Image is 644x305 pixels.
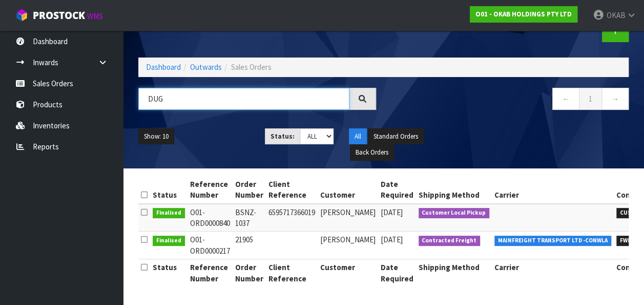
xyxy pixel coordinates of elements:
[601,88,629,110] a: →
[350,144,394,161] button: Back Orders
[188,176,233,204] th: Reference Number
[233,232,266,259] td: 21905
[492,259,614,287] th: Carrier
[188,204,233,232] td: O01-ORD0000840
[318,176,378,204] th: Customer
[318,232,378,259] td: [PERSON_NAME]
[492,176,614,204] th: Carrier
[271,132,295,141] strong: Status:
[266,259,318,287] th: Client Reference
[391,88,629,113] nav: Page navigation
[419,236,481,246] span: Contracted Freight
[378,259,416,287] th: Date Required
[138,128,174,145] button: Show: 10
[349,128,367,145] button: All
[146,62,181,72] a: Dashboard
[419,208,490,218] span: Customer Local Pickup
[475,10,572,18] strong: O01 - OKAB HOLDINGS PTY LTD
[266,176,318,204] th: Client Reference
[416,176,492,204] th: Shipping Method
[318,259,378,287] th: Customer
[381,207,403,217] span: [DATE]
[153,208,185,218] span: Finalised
[266,204,318,232] td: 6595717366019
[378,176,416,204] th: Date Required
[416,259,492,287] th: Shipping Method
[33,9,85,22] span: ProStock
[494,236,611,246] span: MAINFREIGHT TRANSPORT LTD -CONWLA
[15,9,28,22] img: cube-alt.png
[233,259,266,287] th: Order Number
[318,204,378,232] td: [PERSON_NAME]
[231,62,272,72] span: Sales Orders
[150,259,188,287] th: Status
[138,88,349,110] input: Search sales orders
[381,235,403,244] span: [DATE]
[368,128,424,145] button: Standard Orders
[233,176,266,204] th: Order Number
[188,259,233,287] th: Reference Number
[153,236,185,246] span: Finalised
[190,62,222,72] a: Outwards
[188,232,233,259] td: O01-ORD0000217
[606,10,625,20] span: OKAB
[87,11,103,21] small: WMS
[233,204,266,232] td: BSNZ-1037
[150,176,188,204] th: Status
[579,88,602,110] a: 1
[552,88,579,110] a: ←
